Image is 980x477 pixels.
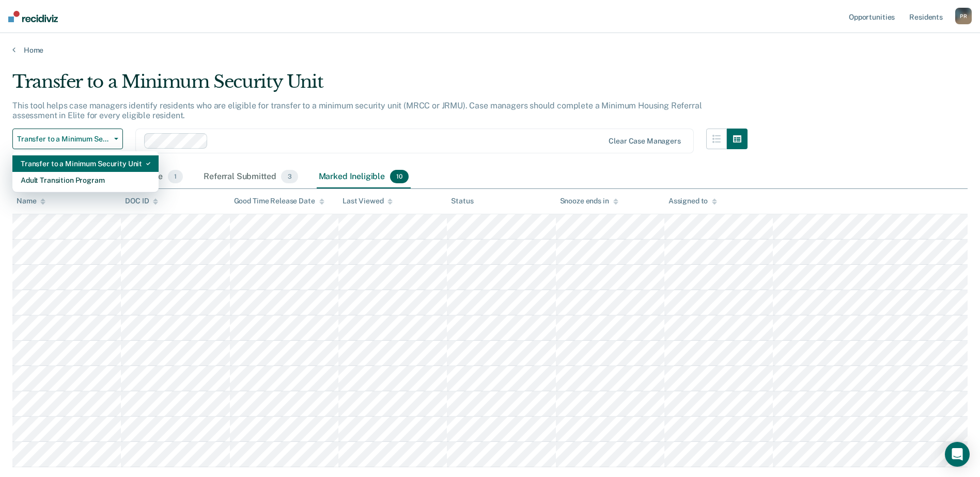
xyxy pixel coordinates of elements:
[317,166,411,188] div: Marked Ineligible10
[668,197,717,205] div: Assigned to
[21,155,150,172] div: Transfer to a Minimum Security Unit
[281,170,298,183] span: 3
[12,129,123,149] button: Transfer to a Minimum Security Unit
[12,101,702,120] p: This tool helps case managers identify residents who are eligible for transfer to a minimum secur...
[168,170,183,183] span: 1
[234,197,324,205] div: Good Time Release Date
[955,8,972,24] div: P R
[955,8,972,24] button: PR
[17,135,110,144] span: Transfer to a Minimum Security Unit
[21,172,150,188] div: Adult Transition Program
[201,166,300,188] div: Referral Submitted3
[125,197,158,205] div: DOC ID
[343,197,393,205] div: Last Viewed
[560,197,618,205] div: Snooze ends in
[12,71,748,101] div: Transfer to a Minimum Security Unit
[390,170,409,183] span: 10
[8,11,58,22] img: Recidiviz
[12,45,968,55] a: Home
[609,137,680,146] div: Clear case managers
[451,197,473,205] div: Status
[17,197,45,205] div: Name
[945,442,970,467] div: Open Intercom Messenger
